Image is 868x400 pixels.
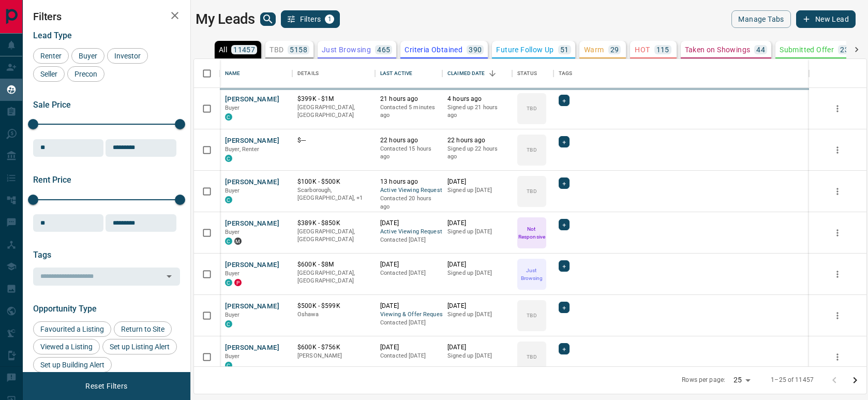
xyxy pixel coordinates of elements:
[326,16,333,23] span: 1
[729,373,754,388] div: 25
[527,146,536,154] p: TBD
[225,362,232,369] div: condos.ca
[225,270,240,277] span: Buyer
[518,225,545,241] p: Not Responsive
[380,103,437,120] p: Contacted 5 minutes ago
[380,310,437,319] span: Viewing & Offer Request
[517,59,537,88] div: Status
[559,302,570,313] div: +
[33,66,65,82] div: Seller
[297,219,370,228] p: $389K - $850K
[37,70,61,78] span: Seller
[225,155,232,162] div: condos.ca
[75,52,101,60] span: Buyer
[731,10,790,28] button: Manage Tabs
[33,100,71,110] span: Sale Price
[219,46,227,53] p: All
[447,260,507,269] p: [DATE]
[37,343,96,351] span: Viewed a Listing
[527,187,536,195] p: TBD
[79,377,134,395] button: Reset Filters
[234,279,242,286] div: property.ca
[562,302,566,313] span: +
[469,46,482,53] p: 390
[225,59,241,88] div: Name
[292,59,375,88] div: Details
[297,302,370,310] p: $500K - $599K
[225,279,232,286] div: condos.ca
[297,177,370,186] p: $100K - $500K
[297,352,370,360] p: [PERSON_NAME]
[225,312,240,318] span: Buyer
[562,137,566,147] span: +
[559,343,570,354] div: +
[380,177,437,186] p: 13 hours ago
[33,175,71,185] span: Rent Price
[405,46,462,53] p: Criteria Obtained
[67,66,104,82] div: Precon
[234,238,242,245] div: mrloft.ca
[447,343,507,352] p: [DATE]
[297,186,370,202] p: Toronto
[830,101,845,116] button: more
[447,136,507,145] p: 22 hours ago
[102,339,177,354] div: Set up Listing Alert
[225,343,279,353] button: [PERSON_NAME]
[106,343,173,351] span: Set up Listing Alert
[830,225,845,241] button: more
[33,339,100,354] div: Viewed a Listing
[512,59,553,88] div: Status
[830,349,845,365] button: more
[225,302,279,312] button: [PERSON_NAME]
[562,178,566,188] span: +
[225,187,240,194] span: Buyer
[447,95,507,103] p: 4 hours ago
[322,46,371,53] p: Just Browsing
[562,219,566,230] span: +
[114,321,172,337] div: Return to Site
[33,31,72,40] span: Lead Type
[297,95,370,103] p: $399K - $1M
[447,145,507,161] p: Signed up 22 hours ago
[225,95,279,105] button: [PERSON_NAME]
[260,12,276,26] button: search button
[33,357,112,373] div: Set up Building Alert
[447,103,507,120] p: Signed up 21 hours ago
[756,46,765,53] p: 44
[840,46,849,53] p: 23
[380,136,437,145] p: 22 hours ago
[527,105,536,112] p: TBD
[830,308,845,323] button: more
[225,177,279,187] button: [PERSON_NAME]
[447,177,507,186] p: [DATE]
[380,236,437,244] p: Contacted [DATE]
[33,48,69,64] div: Renter
[560,46,569,53] p: 51
[297,59,319,88] div: Details
[830,142,845,158] button: more
[33,250,51,260] span: Tags
[117,325,168,333] span: Return to Site
[375,59,442,88] div: Last Active
[447,59,485,88] div: Claimed Date
[107,48,148,64] div: Investor
[830,184,845,199] button: more
[71,48,104,64] div: Buyer
[297,103,370,120] p: [GEOGRAPHIC_DATA], [GEOGRAPHIC_DATA]
[496,46,553,53] p: Future Follow Up
[682,376,725,384] p: Rows per page:
[559,59,573,88] div: Tags
[447,310,507,319] p: Signed up [DATE]
[559,95,570,106] div: +
[111,52,144,60] span: Investor
[447,302,507,310] p: [DATE]
[297,136,370,145] p: $---
[559,177,570,189] div: +
[225,219,279,229] button: [PERSON_NAME]
[297,269,370,285] p: [GEOGRAPHIC_DATA], [GEOGRAPHIC_DATA]
[290,46,307,53] p: 5158
[225,146,260,153] span: Buyer, Renter
[225,196,232,203] div: condos.ca
[380,195,437,211] p: Contacted 20 hours ago
[380,228,437,236] span: Active Viewing Request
